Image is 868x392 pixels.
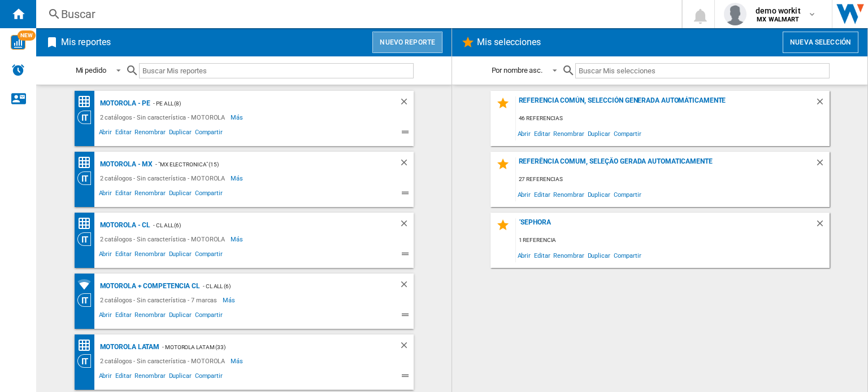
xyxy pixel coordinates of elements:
span: Duplicar [586,248,612,263]
div: 46 referencias [516,112,830,126]
span: Renombrar [552,126,585,141]
div: Borrar [399,157,414,171]
div: Borrar [399,340,414,354]
div: Motorola + competencia CL [97,279,201,293]
span: Editar [114,310,133,323]
span: Renombrar [133,249,167,262]
span: Renombrar [133,127,167,140]
span: Editar [114,188,133,201]
div: Referência comum, seleção gerada automaticamente [516,157,815,173]
div: Visión Categoría [77,354,97,368]
span: Duplicar [586,187,612,202]
div: Borrar [399,279,414,293]
div: - PE ALL (8) [150,96,376,111]
span: Editar [114,249,133,262]
b: MX WALMART [757,16,799,23]
span: Duplicar [167,371,193,384]
div: 2 catálogos - Sin característica - MOTOROLA [97,111,231,124]
div: 27 referencias [516,173,830,187]
div: 2 catálogos - Sin característica - MOTOROLA [97,232,231,246]
span: demo workit [756,5,801,16]
span: Más [231,354,245,368]
span: Compartir [193,188,224,201]
span: Abrir [516,126,533,141]
span: Compartir [612,248,643,263]
div: Matriz de precios [77,95,97,109]
span: Abrir [97,310,114,323]
div: Borrar [815,218,830,234]
button: Nuevo reporte [372,32,442,53]
div: Buscar [61,6,652,22]
span: Duplicar [586,126,612,141]
h2: Mis selecciones [475,32,544,53]
span: Editar [114,127,133,140]
span: Editar [532,126,552,141]
div: Borrar [399,218,414,232]
div: - Motorola Latam (33) [159,340,376,354]
div: MOTOROLA - CL [97,218,151,232]
img: profile.jpg [724,3,747,25]
span: Editar [114,371,133,384]
span: Abrir [97,188,114,201]
div: 2 catálogos - Sin característica - 7 marcas [97,293,223,307]
div: Referencia común, selección generada automáticamente [516,96,815,112]
span: Duplicar [167,188,193,201]
span: Duplicar [167,310,193,323]
span: Más [231,111,245,124]
input: Buscar Mis reportes [139,63,414,78]
h2: Mis reportes [59,32,113,53]
span: Más [231,171,245,185]
div: MOTOROLA - PE [97,96,151,111]
span: Abrir [516,248,533,263]
img: alerts-logo.svg [11,63,25,77]
div: Cobertura de marcas [77,278,97,292]
span: Renombrar [133,371,167,384]
div: 2 catálogos - Sin característica - MOTOROLA [97,354,231,368]
span: Compartir [193,371,224,384]
span: Renombrar [552,248,585,263]
span: NEW [18,30,36,41]
div: 2 catálogos - Sin característica - MOTOROLA [97,171,231,185]
div: Borrar [815,157,830,173]
div: - CL ALL (6) [200,279,376,293]
div: Visión Categoría [77,171,97,185]
span: Compartir [193,249,224,262]
div: Mi pedido [76,66,106,74]
div: Matriz de precios [77,217,97,231]
span: Renombrar [552,187,585,202]
span: Duplicar [167,249,193,262]
div: - "MX ELECTRONICA" (15) [153,157,376,171]
span: Más [223,293,237,307]
button: Nueva selección [783,32,858,53]
span: Abrir [516,187,533,202]
span: Abrir [97,127,114,140]
div: Visión Categoría [77,111,97,124]
span: Compartir [612,187,643,202]
div: Por nombre asc. [492,66,543,74]
span: Renombrar [133,188,167,201]
span: Abrir [97,249,114,262]
span: Renombrar [133,310,167,323]
div: MOTOROLA Latam [97,340,160,354]
span: Editar [532,187,552,202]
img: wise-card.svg [11,35,25,50]
div: MOTOROLA - MX [97,157,153,171]
div: Visión Categoría [77,232,97,246]
span: Editar [532,248,552,263]
div: Visión Categoría [77,293,97,307]
div: ´sephora [516,218,815,234]
div: 1 referencia [516,234,830,248]
div: Borrar [815,96,830,112]
span: Compartir [193,310,224,323]
div: Borrar [399,96,414,111]
div: - CL ALL (6) [150,218,376,232]
span: Compartir [193,127,224,140]
div: Matriz de precios [77,338,97,353]
span: Compartir [612,126,643,141]
span: Abrir [97,371,114,384]
span: Más [231,232,245,246]
input: Buscar Mis selecciones [575,63,829,78]
span: Duplicar [167,127,193,140]
div: Matriz de precios [77,156,97,170]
